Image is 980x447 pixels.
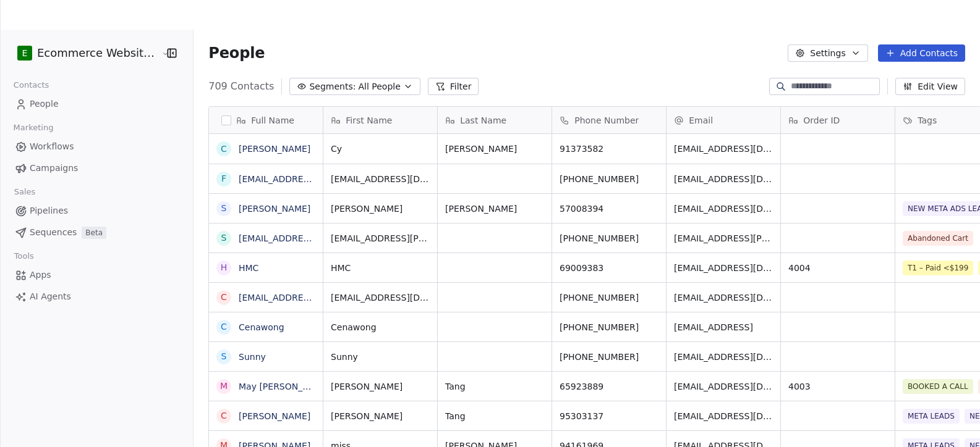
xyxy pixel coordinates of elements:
[10,286,183,307] a: AI Agents
[239,352,266,362] a: Sunny
[560,232,658,244] span: [PHONE_NUMBER]
[903,231,973,246] span: Abandoned Cart
[895,78,965,95] button: Edit View
[674,291,773,304] span: [EMAIL_ADDRESS][DOMAIN_NAME]
[331,262,430,274] span: HMC
[221,143,227,156] div: C
[9,247,39,265] span: Tools
[331,143,430,155] span: Cy
[221,232,227,244] div: s
[30,290,71,303] span: AI Agents
[221,320,227,333] div: C
[903,409,960,424] span: META LEADS
[323,107,437,133] div: First Name
[239,204,310,214] a: [PERSON_NAME]
[560,262,658,274] span: 69009383
[37,45,158,61] span: Ecommerce Website Builder
[788,262,887,274] span: 4004
[239,411,310,421] a: [PERSON_NAME]
[938,405,968,435] iframe: Intercom live chat
[221,291,227,304] div: c
[674,203,773,215] span: [EMAIL_ADDRESS][DOMAIN_NAME]
[10,222,183,243] a: SequencesBeta
[445,380,544,393] span: Tang
[358,80,400,93] span: All People
[309,80,356,93] span: Segments:
[10,136,183,157] a: Workflows
[552,107,666,133] div: Phone Number
[221,409,227,422] div: C
[10,201,183,221] a: Pipelines
[8,76,54,94] span: Contacts
[428,78,479,95] button: Filter
[10,265,183,285] a: Apps
[30,204,68,217] span: Pipelines
[674,321,773,333] span: [EMAIL_ADDRESS]
[221,202,227,215] div: S
[331,351,430,363] span: Sunny
[674,143,773,155] span: [EMAIL_ADDRESS][DOMAIN_NAME]
[239,293,390,303] a: [EMAIL_ADDRESS][DOMAIN_NAME]
[560,351,658,363] span: [PHONE_NUMBER]
[878,44,965,62] button: Add Contacts
[221,350,227,363] div: S
[221,172,226,185] div: f
[560,410,658,422] span: 95303137
[445,203,544,215] span: [PERSON_NAME]
[674,380,773,393] span: [EMAIL_ADDRESS][DOMAIN_NAME]
[208,44,265,62] span: People
[560,380,658,393] span: 65923889
[674,262,773,274] span: [EMAIL_ADDRESS][DOMAIN_NAME]
[82,227,106,239] span: Beta
[331,380,430,393] span: [PERSON_NAME]
[239,174,390,184] a: [EMAIL_ADDRESS][DOMAIN_NAME]
[239,382,406,391] a: May [PERSON_NAME] [PERSON_NAME]
[903,379,973,394] span: BOOKED A CALL
[208,79,274,94] span: 709 Contacts
[674,232,773,244] span: [EMAIL_ADDRESS][PERSON_NAME][DOMAIN_NAME]
[560,203,658,215] span: 57008394
[331,203,430,215] span: [PERSON_NAME]
[10,94,183,114] a: People
[674,351,773,363] span: [EMAIL_ADDRESS][DOMAIN_NAME]
[331,291,430,304] span: [EMAIL_ADDRESS][DOMAIN_NAME]
[689,114,713,127] span: Email
[15,43,153,64] button: EEcommerce Website Builder
[331,232,430,244] span: [EMAIL_ADDRESS][PERSON_NAME][DOMAIN_NAME]
[331,173,430,185] span: [EMAIL_ADDRESS][DOMAIN_NAME]
[10,158,183,178] a: Campaigns
[667,107,780,133] div: Email
[903,261,973,275] span: T1 – Paid <$199
[239,263,258,273] a: HMC
[30,98,59,111] span: People
[445,410,544,422] span: Tang
[788,44,867,62] button: Settings
[220,380,228,393] div: M
[560,143,658,155] span: 91373582
[674,173,773,185] span: [EMAIL_ADDRESS][DOMAIN_NAME]
[331,410,430,422] span: [PERSON_NAME]
[445,143,544,155] span: [PERSON_NAME]
[574,114,639,127] span: Phone Number
[560,173,658,185] span: [PHONE_NUMBER]
[560,321,658,333] span: [PHONE_NUMBER]
[30,162,78,175] span: Campaigns
[460,114,506,127] span: Last Name
[30,269,51,282] span: Apps
[438,107,552,133] div: Last Name
[239,144,310,154] a: [PERSON_NAME]
[788,380,887,393] span: 4003
[239,322,284,332] a: Cenawong
[346,114,392,127] span: First Name
[674,410,773,422] span: [EMAIL_ADDRESS][DOMAIN_NAME]
[331,321,430,333] span: Cenawong
[22,47,28,59] span: E
[221,261,228,274] div: H
[781,107,895,133] div: Order ID
[30,226,77,239] span: Sequences
[803,114,840,127] span: Order ID
[251,114,294,127] span: Full Name
[30,140,74,153] span: Workflows
[239,233,462,243] a: [EMAIL_ADDRESS][PERSON_NAME][DOMAIN_NAME]
[9,183,41,201] span: Sales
